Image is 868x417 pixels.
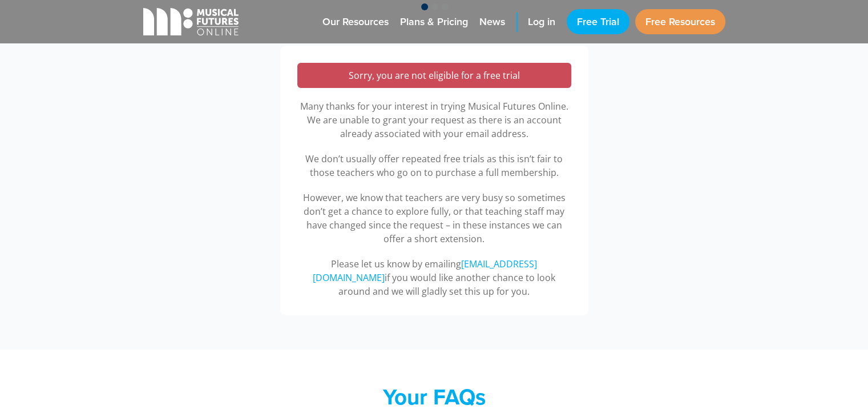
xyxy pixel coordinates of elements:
span: Log in [528,14,555,30]
a: Free Resources [635,9,725,34]
span: Plans & Pricing [400,14,468,30]
p: We don’t usually offer repeated free trials as this isn’t fair to those teachers who go on to pur... [297,152,571,179]
p: Sorry, you are not eligible for a free trial [309,69,560,82]
a: [EMAIL_ADDRESS][DOMAIN_NAME] [313,258,537,284]
p: Many thanks for your interest in trying Musical Futures Online. We are unable to grant your reque... [297,99,571,141]
span: News [479,14,505,30]
h2: Your FAQs [212,384,657,410]
p: However, we know that teachers are very busy so sometimes don’t get a chance to explore fully, or... [297,191,571,246]
span: Our Resources [322,14,389,30]
p: Please let us know by emailing if you would like another chance to look around and we will gladly... [297,257,571,298]
a: Free Trial [567,9,629,34]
